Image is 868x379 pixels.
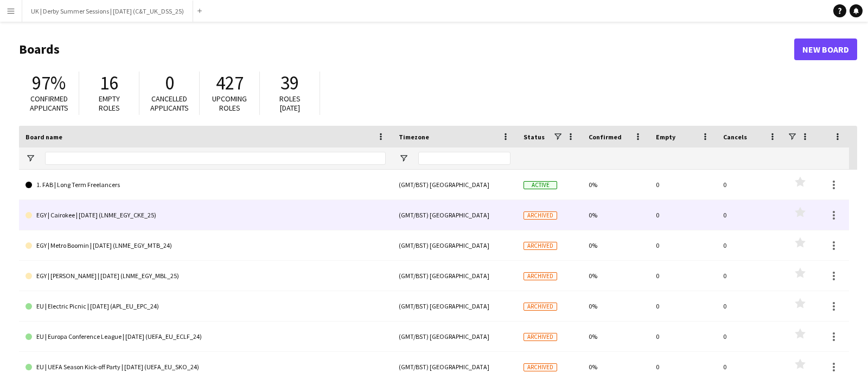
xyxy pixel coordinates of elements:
div: 0 [717,170,784,200]
div: (GMT/BST) [GEOGRAPHIC_DATA] [392,322,517,351]
div: 0% [582,261,649,291]
span: 427 [216,71,244,95]
input: Timezone Filter Input [418,152,510,165]
div: 0 [717,230,784,260]
button: UK | Derby Summer Sessions | [DATE] (C&T_UK_DSS_25) [22,1,193,22]
a: EU | Electric Picnic | [DATE] (APL_EU_EPC_24) [25,291,386,322]
div: 0 [649,230,717,260]
span: Empty [656,133,675,141]
h1: Boards [19,41,794,57]
span: Archived [524,272,557,280]
span: Archived [524,333,557,341]
div: 0 [717,291,784,321]
a: EGY | Metro Boomin | [DATE] (LNME_EGY_MTB_24) [25,230,386,261]
span: Timezone [399,133,429,141]
div: 0 [649,200,717,230]
div: 0% [582,170,649,200]
a: New Board [794,38,857,60]
div: 0 [649,261,717,291]
div: (GMT/BST) [GEOGRAPHIC_DATA] [392,230,517,260]
span: Cancelled applicants [150,94,189,113]
span: Archived [524,363,557,371]
div: 0% [582,291,649,321]
span: Archived [524,303,557,311]
div: 0 [717,261,784,291]
div: 0 [649,170,717,200]
div: (GMT/BST) [GEOGRAPHIC_DATA] [392,170,517,200]
div: 0% [582,230,649,260]
div: (GMT/BST) [GEOGRAPHIC_DATA] [392,200,517,230]
span: 39 [280,71,299,95]
div: (GMT/BST) [GEOGRAPHIC_DATA] [392,261,517,291]
a: EGY | [PERSON_NAME] | [DATE] (LNME_EGY_MBL_25) [25,261,386,291]
a: 1. FAB | Long Term Freelancers [25,170,386,200]
span: Confirmed [589,133,622,141]
div: 0% [582,322,649,351]
div: 0% [582,200,649,230]
span: Active [524,181,557,189]
span: Roles [DATE] [279,94,301,113]
div: 0 [717,322,784,351]
span: Cancels [723,133,747,141]
a: EGY | Cairokee | [DATE] (LNME_EGY_CKE_25) [25,200,386,230]
button: Open Filter Menu [25,153,35,163]
span: Board name [25,133,62,141]
div: 0 [649,322,717,351]
a: EU | Europa Conference League | [DATE] (UEFA_EU_ECLF_24) [25,322,386,352]
span: Archived [524,242,557,250]
span: Confirmed applicants [30,94,68,113]
span: Upcoming roles [212,94,247,113]
div: (GMT/BST) [GEOGRAPHIC_DATA] [392,291,517,321]
span: 0 [165,71,174,95]
div: 0 [649,291,717,321]
span: Archived [524,211,557,220]
button: Open Filter Menu [399,153,409,163]
div: 0 [717,200,784,230]
span: 97% [32,71,66,95]
span: Status [524,133,545,141]
span: Empty roles [99,94,120,113]
span: 16 [100,71,118,95]
input: Board name Filter Input [45,152,386,165]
